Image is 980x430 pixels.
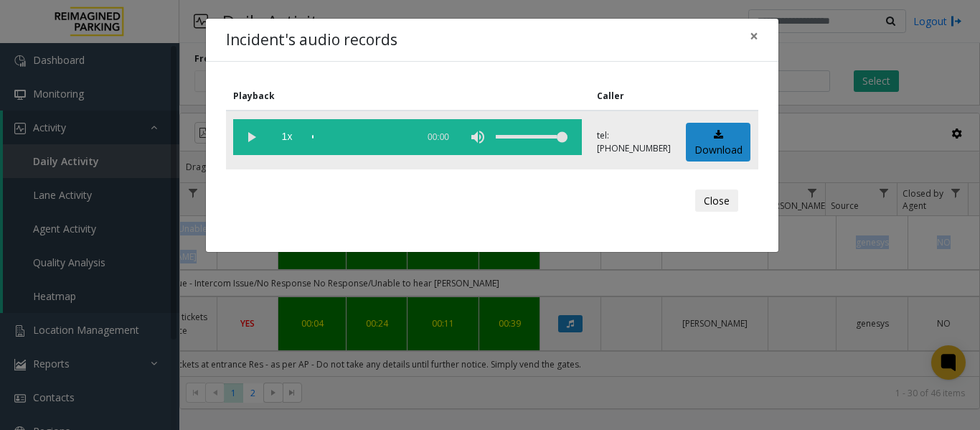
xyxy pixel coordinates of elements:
a: Download [686,123,750,162]
span: playback speed button [269,119,305,155]
button: Close [695,190,738,212]
div: volume level [496,119,567,155]
button: Close [740,19,768,54]
p: tel:[PHONE_NUMBER] [597,129,671,155]
th: Caller [590,82,679,111]
h4: Incident's audio records [226,29,397,52]
div: scrub bar [312,119,410,155]
span: × [750,26,758,46]
th: Playback [226,82,590,111]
